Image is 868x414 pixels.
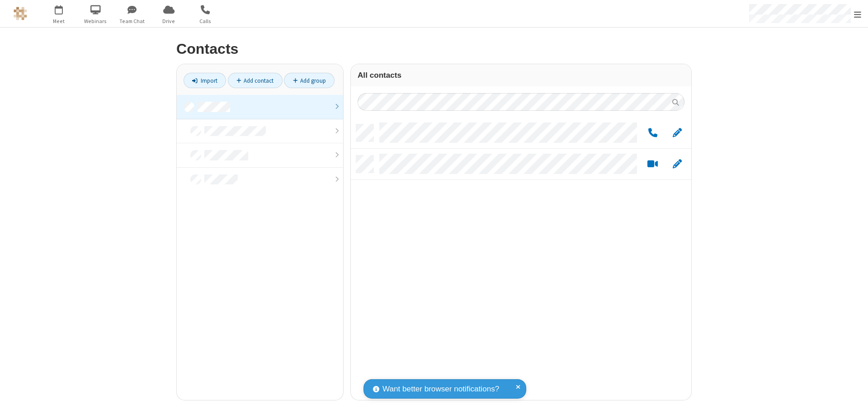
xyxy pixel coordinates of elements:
button: Call by phone [644,127,661,139]
img: QA Selenium DO NOT DELETE OR CHANGE [14,7,27,20]
span: Calls [189,17,222,25]
span: Webinars [79,17,113,25]
button: Edit [668,159,686,170]
button: Start a video meeting [644,159,661,170]
h2: Contacts [176,41,692,57]
span: Team Chat [115,17,149,25]
a: Add group [284,73,335,88]
div: grid [351,118,691,400]
h3: All contacts [358,71,684,80]
span: Meet [42,17,76,25]
a: Add contact [228,73,283,88]
span: Want better browser notifications? [382,383,499,395]
button: Edit [668,127,686,139]
a: Import [184,73,226,88]
span: Drive [152,17,186,25]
